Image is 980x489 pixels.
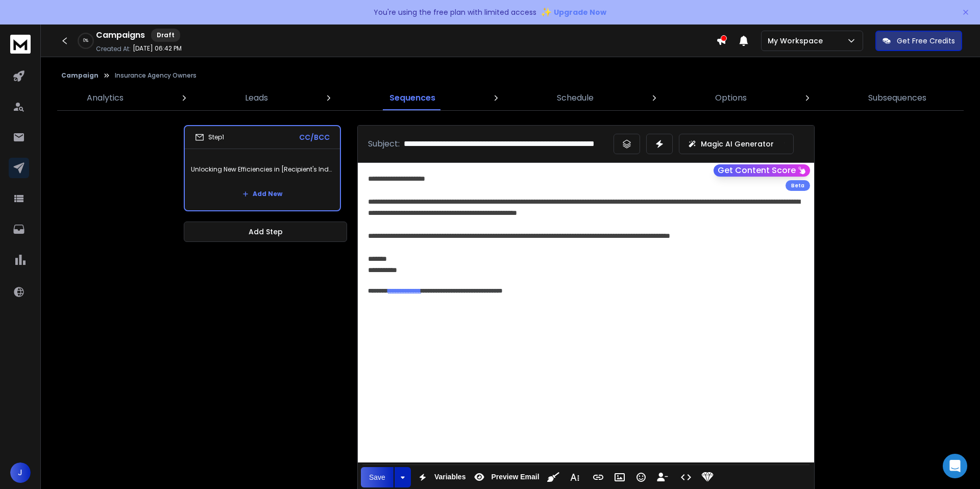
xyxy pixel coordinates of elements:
p: Unlocking New Efficiencies in [Recipient's Industry] [191,155,334,184]
img: logo [10,35,31,54]
button: J [10,462,31,483]
p: Subject: [368,138,400,150]
p: Options [715,92,747,104]
div: Draft [151,29,180,42]
p: Created At: [96,45,131,53]
button: Add New [234,184,290,204]
p: CC/BCC [299,132,330,142]
button: Get Free Credits [875,31,962,51]
button: Insert Link (⌘K) [589,467,608,487]
p: Sequences [389,92,435,104]
p: You're using the free plan with limited access [374,7,536,17]
h1: Campaigns [96,29,145,41]
p: 0 % [83,38,88,44]
p: Schedule [557,92,594,104]
button: Magic AI Generator [679,134,794,154]
span: Preview Email [489,473,541,481]
li: Step1CC/BCCUnlocking New Efficiencies in [Recipient's Industry]Add New [184,125,341,211]
a: Options [709,86,753,110]
a: Subsequences [862,86,933,110]
p: [DATE] 06:42 PM [133,44,182,53]
p: My Workspace [768,36,827,46]
button: Preview Email [470,467,541,487]
a: Leads [239,86,274,110]
div: Beta [786,180,810,191]
p: Get Free Credits [897,36,955,46]
button: Variables [413,467,468,487]
div: Open Intercom Messenger [943,454,967,478]
button: Get Content Score [714,164,810,177]
button: Insert Unsubscribe Link [653,467,672,487]
span: Variables [432,473,468,481]
span: ✨ [541,5,552,19]
p: Leads [245,92,268,104]
span: Upgrade Now [554,7,606,17]
button: ✨Upgrade Now [541,2,606,22]
p: Insurance Agency Owners [115,71,197,80]
button: Add Step [184,222,347,242]
button: Clean HTML [544,467,563,487]
button: Emoticons [631,467,651,487]
p: Analytics [87,92,124,104]
p: Subsequences [868,92,926,104]
a: Sequences [383,86,442,110]
a: Analytics [81,86,130,110]
button: More Text [565,467,584,487]
button: Insert Image (⌘P) [610,467,629,487]
button: Save [361,467,394,487]
p: Magic AI Generator [701,139,774,149]
a: Schedule [551,86,600,110]
div: Step 1 [195,133,224,142]
button: Campaign [61,71,99,80]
